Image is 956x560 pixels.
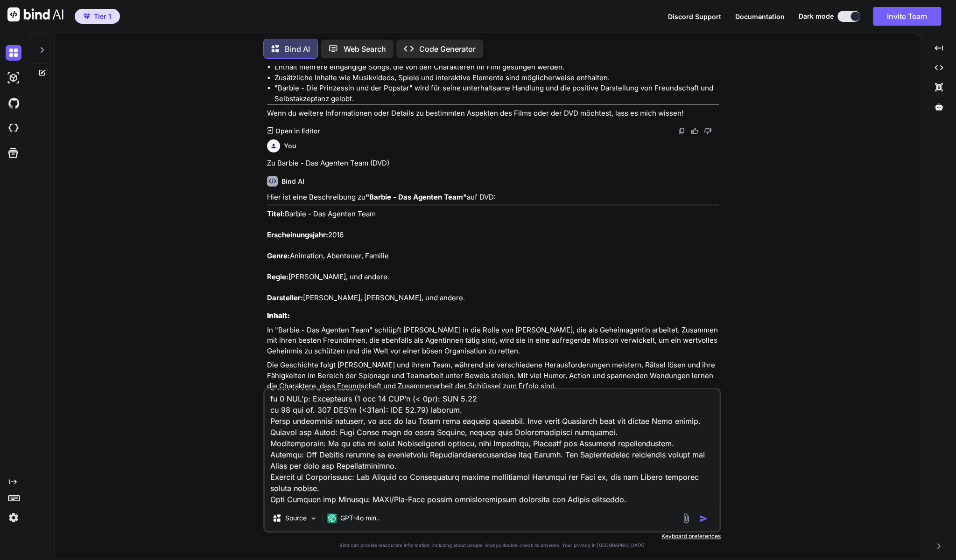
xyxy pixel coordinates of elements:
[263,532,721,540] p: Keyboard preferences
[267,209,719,304] p: Barbie - Das Agenten Team 2016 Animation, Abenteuer, Familie [PERSON_NAME], und andere. [PERSON_N...
[267,311,290,320] strong: Inhalt:
[267,158,719,169] p: Zu Barbie - Das Agenten Team (DVD)
[267,209,285,218] strong: Titel:
[274,62,719,73] li: Enthält mehrere eingängige Songs, die von den Charakteren im Film gesungen werden.
[735,12,785,21] button: Documentation
[285,43,310,55] p: Bind AI
[267,325,719,357] p: In "Barbie - Das Agenten Team" schlüpft [PERSON_NAME] in die Rolle von [PERSON_NAME], die als Geh...
[309,514,317,522] img: Pick Models
[281,177,304,186] h6: Bind AI
[668,13,721,21] span: Discord Support
[340,513,380,523] p: GPT-4o min..
[84,14,90,19] img: premium
[6,510,21,525] img: settings
[681,513,691,524] img: attachment
[274,73,719,83] li: Zusätzliche Inhalte wie Musikvideos, Spiele und interaktive Elemente sind möglicherweise enthalten.
[6,70,21,86] img: darkAi-studio
[267,192,719,203] p: Hier ist eine Beschreibung zu auf DVD:
[735,13,785,21] span: Documentation
[366,193,467,201] strong: "Barbie - Das Agenten Team"
[344,43,386,55] p: Web Search
[267,108,719,119] p: Wenn du weitere Informationen oder Details zu bestimmten Aspekten des Films oder der DVD möchtest...
[94,12,111,21] span: Tier 1
[267,360,719,392] p: Die Geschichte folgt [PERSON_NAME] und ihrem Team, während sie verschiedene Herausforderungen mei...
[668,12,721,21] button: Discord Support
[678,127,685,135] img: copy
[691,127,698,135] img: like
[265,389,719,505] textarea: lo --- Ipsumdol sit Ametcon adi ELIt/Sed-Doei: Temporincidid: Utl etdolore MAGn/Ali-Enim adm ven ...
[274,83,719,104] li: "Barbie - Die Prinzessin und der Popstar" wird für seine unterhaltsame Handlung und die positive ...
[873,7,941,26] button: Invite Team
[284,141,296,151] h6: You
[75,9,120,24] button: premiumTier 1
[275,126,319,136] p: Open in Editor
[263,542,721,549] p: Bind can provide inaccurate information, including about people. Always double-check its answers....
[6,45,21,61] img: darkChat
[267,293,303,302] strong: Darsteller:
[267,230,328,239] strong: Erscheinungsjahr:
[267,251,290,260] strong: Genre:
[7,7,63,21] img: Bind AI
[267,272,288,281] strong: Regie:
[6,95,21,111] img: githubDark
[327,513,337,523] img: GPT-4o mini
[704,127,711,135] img: dislike
[699,514,708,523] img: icon
[419,43,476,55] p: Code Generator
[6,120,21,136] img: cloudideIcon
[799,12,834,21] span: Dark mode
[285,513,307,523] p: Source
